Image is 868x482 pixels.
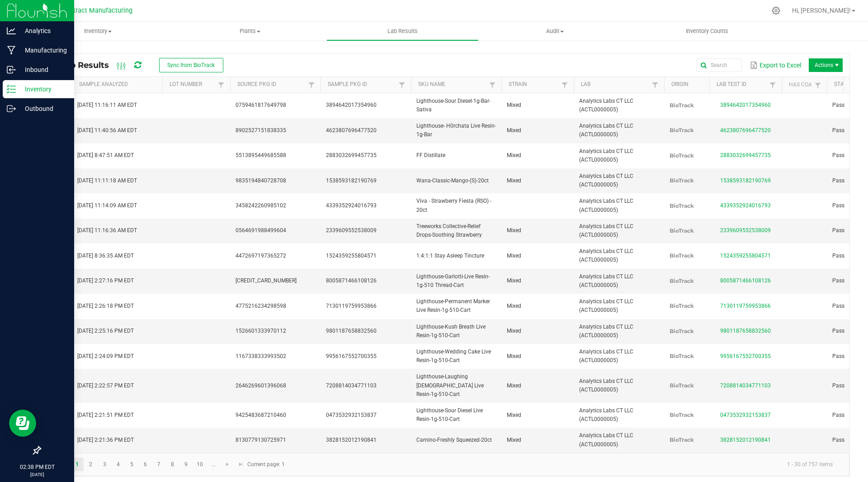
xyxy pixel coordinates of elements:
[71,458,84,471] a: Page 1
[416,373,484,397] span: Lighthouse-Laughing [DEMOGRAPHIC_DATA] Live Resin-1g-510-Cart
[306,79,317,91] a: Filter
[509,81,559,88] a: StrainSortable
[7,85,16,94] inline-svg: Inventory
[507,177,521,184] span: Mixed
[326,227,377,234] span: 2339609552538009
[559,79,570,91] a: Filter
[792,7,851,14] span: Hi, [PERSON_NAME]!
[326,277,377,284] span: 8005871466108126
[237,81,306,88] a: Source Pkg IDSortable
[832,152,844,158] span: Pass
[670,152,694,159] span: BioTrack
[507,152,521,158] span: Mixed
[832,328,844,334] span: Pass
[77,127,137,134] span: [DATE] 11:40:56 AM EDT
[832,127,844,134] span: Pass
[416,298,490,313] span: Lighthouse-Permanent Marker Live Resin-1g-510-Cart
[221,458,234,471] a: Go to the next page
[234,458,247,471] a: Go to the last page
[579,273,633,288] span: Analytics Labs CT LLC (ACTL0000005)
[16,103,70,114] p: Outbound
[236,152,286,158] span: 5513895449685588
[507,353,521,359] span: Mixed
[4,463,70,471] p: 02:38 PM EDT
[52,7,132,14] span: CT Contract Manufacturing
[674,27,741,35] span: Inventory Counts
[77,412,134,418] span: [DATE] 2:21:51 PM EDT
[670,202,694,209] span: BioTrack
[77,253,134,259] span: [DATE] 8:36:35 AM EDT
[167,62,215,68] span: Sync from BioTrack
[4,471,70,478] p: [DATE]
[236,127,286,134] span: 8902527151838335
[720,382,771,389] a: 7208814034771103
[236,303,286,309] span: 4775216234298598
[326,437,377,443] span: 3828152012190841
[326,152,377,158] span: 2883032699457735
[579,223,633,238] span: Analytics Labs CT LLC (ACTL0000005)
[326,202,377,209] span: 4339352924016793
[416,223,482,238] span: Treeworks Collective-Relief Drops-Soothing Strawberry
[832,102,844,108] span: Pass
[416,98,491,113] span: Lighthouse-Sour Diesel-1g-Bar-Sativa
[207,458,220,471] a: Page 11
[170,81,215,88] a: Lot NumberSortable
[416,123,496,138] span: Lighthouse- H0rchata Live Resin-1g-Bar
[375,27,430,35] span: Lab Results
[507,303,521,309] span: Mixed
[179,458,193,471] a: Page 9
[77,437,134,443] span: [DATE] 2:21:36 PM EDT
[507,253,521,259] span: Mixed
[236,277,297,284] span: [CREDIT_CARD_NUMBER]
[670,252,694,259] span: BioTrack
[416,198,491,213] span: Viva - Strawberry Fiesta (RSO) - 20ct
[579,123,633,138] span: Analytics Labs CT LLC (ACTL0000005)
[416,273,490,288] span: Lighthouse-Garlotti-Live Resin-1g-510 Thread-Cart
[326,102,377,108] span: 3894642017354960
[236,253,286,259] span: 4472697197365272
[809,58,843,72] li: Actions
[832,303,844,309] span: Pass
[747,57,803,73] button: Export to Excel
[650,79,660,91] a: Filter
[418,81,486,88] a: SKU NameSortable
[236,202,286,209] span: 3458242260985102
[77,303,134,309] span: [DATE] 2:26:18 PM EDT
[326,177,377,184] span: 1538593182190769
[487,79,498,91] a: Filter
[216,79,226,91] a: Filter
[416,152,445,158] span: FF Distillate
[326,127,377,134] span: 4623807696477520
[125,458,138,471] a: Page 5
[7,104,16,113] inline-svg: Outbound
[416,437,492,443] span: Camino-Freshly Squeezed-20ct
[152,458,165,471] a: Page 7
[326,22,479,41] a: Lab Results
[236,177,286,184] span: 9835194840728708
[720,412,771,418] a: 0473532932153837
[697,58,742,72] input: Search
[720,177,771,184] a: 1538593182190769
[16,25,70,36] p: Analytics
[16,64,70,75] p: Inbound
[77,102,137,108] span: [DATE] 11:16:11 AM EDT
[507,277,521,284] span: Mixed
[670,411,694,418] span: BioTrack
[507,227,521,234] span: Mixed
[77,328,134,334] span: [DATE] 2:25:16 PM EDT
[579,324,633,339] span: Analytics Labs CT LLC (ACTL0000005)
[193,458,207,471] a: Page 10
[77,277,134,284] span: [DATE] 2:27:16 PM EDT
[84,458,97,471] a: Page 2
[770,6,782,15] div: Manage settings
[720,303,771,309] a: 7130119759953866
[507,127,521,134] span: Mixed
[720,353,771,359] a: 9956167552700355
[16,45,70,56] p: Manufacturing
[720,277,771,284] a: 8005871466108126
[328,81,396,88] a: Sample Pkg IDSortable
[22,27,174,35] span: Inventory
[579,378,633,393] span: Analytics Labs CT LLC (ACTL0000005)
[767,79,778,91] a: Filter
[670,102,694,109] span: BioTrack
